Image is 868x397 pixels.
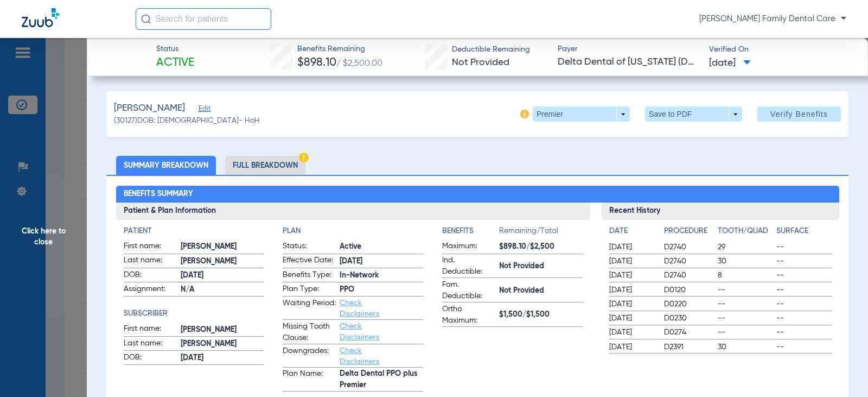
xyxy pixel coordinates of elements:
span: Active [156,55,194,71]
span: (30127) DOB: [DEMOGRAPHIC_DATA] - HoH [114,115,260,127]
span: D2391 [664,342,713,352]
span: [DATE] [609,256,655,267]
span: / $2,500.00 [336,59,382,68]
span: Assignment: [124,283,177,297]
span: [DATE] [709,56,751,70]
span: In-Network [340,270,423,281]
a: Check Disclaimers [340,299,379,318]
span: D0120 [664,285,713,295]
span: [DATE] [609,327,655,338]
app-breakdown-title: Procedure [664,225,713,241]
span: D0220 [664,299,713,310]
span: Maximum: [442,241,495,254]
span: Plan Type: [283,283,336,297]
span: [PERSON_NAME] [181,241,264,253]
h4: Tooth/Quad [718,225,773,237]
span: Delta Dental of [US_STATE] (DDPA) - AI [558,55,699,69]
span: -- [776,342,831,352]
span: Waiting Period: [283,298,336,319]
h4: Patient [124,225,264,237]
span: D2740 [664,270,713,281]
span: -- [776,285,831,295]
span: First name: [124,241,177,254]
span: [DATE] [181,270,264,281]
span: Benefits Remaining [297,43,382,55]
span: -- [776,299,831,310]
span: Active [340,241,423,253]
span: Remaining/Total [499,225,583,241]
span: D2740 [664,242,713,253]
span: D0274 [664,327,713,338]
span: [DATE] [181,352,264,364]
h4: Plan [283,225,423,237]
li: Full Breakdown [225,156,305,175]
a: Check Disclaimers [340,323,379,341]
li: Summary Breakdown [116,156,216,175]
h2: Benefits Summary [116,186,839,203]
span: Not Provided [499,285,583,297]
img: Search Icon [141,14,151,24]
h3: Recent History [602,203,839,220]
span: [PERSON_NAME] [181,256,264,267]
span: 29 [718,242,773,253]
span: -- [718,285,773,295]
h4: Benefits [442,225,499,237]
span: PPO [340,284,423,295]
span: $1,500/$1,500 [499,309,583,320]
img: Hazard [299,153,309,162]
span: [DATE] [340,256,423,267]
span: Ortho Maximum: [442,304,495,326]
span: -- [776,313,831,324]
img: info-icon [520,110,529,118]
span: Ind. Deductible: [442,255,495,278]
span: Missing Tooth Clause: [283,321,336,344]
span: [PERSON_NAME] [114,102,185,115]
span: -- [718,327,773,338]
span: [DATE] [609,313,655,324]
h3: Patient & Plan Information [116,203,591,220]
span: [PERSON_NAME] [181,324,264,336]
span: -- [776,327,831,338]
span: Not Provided [499,261,583,272]
h4: Date [609,225,655,237]
span: $898.10 [297,57,336,68]
span: [DATE] [609,270,655,281]
span: 8 [718,270,773,281]
app-breakdown-title: Benefits [442,225,499,241]
img: Zuub Logo [22,8,59,27]
a: Check Disclaimers [340,347,379,366]
app-breakdown-title: Tooth/Quad [718,225,773,241]
span: Fam. Deductible: [442,279,495,302]
span: Verify Benefits [770,110,828,118]
span: Edit [199,105,208,115]
span: D2740 [664,256,713,267]
span: Last name: [124,338,177,351]
span: [DATE] [609,342,655,352]
h4: Subscriber [124,308,264,319]
app-breakdown-title: Surface [776,225,831,241]
span: [PERSON_NAME] Family Dental Care [699,14,846,24]
input: Search for patients [136,8,271,30]
span: [DATE] [609,285,655,295]
span: 30 [718,256,773,267]
span: Deductible Remaining [452,44,530,55]
h4: Surface [776,225,831,237]
span: -- [718,299,773,310]
span: [PERSON_NAME] [181,338,264,350]
span: D0230 [664,313,713,324]
span: Plan Name: [283,368,336,391]
span: Status: [283,241,336,254]
span: Status [156,43,194,55]
span: N/A [181,284,264,295]
span: -- [776,256,831,267]
span: -- [776,242,831,253]
button: Save to PDF [645,106,742,122]
span: 30 [718,342,773,352]
span: $898.10/$2,500 [499,241,583,253]
button: Verify Benefits [757,106,841,122]
span: -- [718,313,773,324]
app-breakdown-title: Date [609,225,655,241]
span: DOB: [124,352,177,365]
